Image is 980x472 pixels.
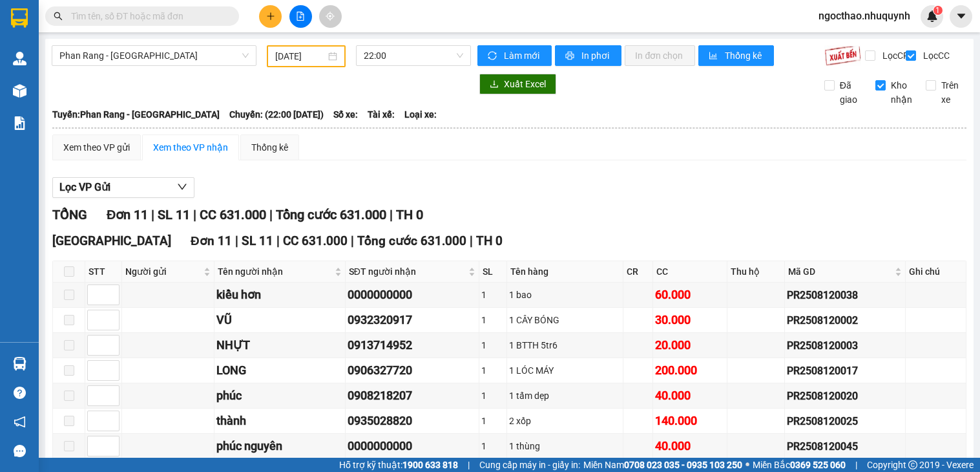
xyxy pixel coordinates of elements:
[481,288,505,302] div: 1
[479,261,507,283] th: SL
[787,413,902,429] div: PR2508120025
[583,458,742,472] span: Miền Nam
[877,48,911,63] span: Lọc CR
[906,261,966,283] th: Ghi chú
[490,80,499,90] span: download
[125,264,201,279] span: Người gửi
[709,51,720,61] span: bar-chart
[481,439,505,453] div: 1
[348,412,477,430] div: 0935028820
[390,207,393,222] span: |
[785,333,905,358] td: PR2508120003
[655,336,725,354] div: 20.000
[13,52,26,65] img: warehouse-icon
[283,233,348,248] span: CC 631.000
[785,308,905,333] td: PR2508120002
[214,333,345,358] td: NHỰT
[509,363,621,378] div: 1 LÓC MÁY
[481,313,505,327] div: 1
[52,233,171,248] span: [GEOGRAPHIC_DATA]
[214,308,345,333] td: VŨ
[259,5,282,28] button: plus
[785,409,905,434] td: PR2508120025
[488,51,499,61] span: sync
[785,358,905,383] td: PR2508120017
[509,414,621,428] div: 2 xốp
[855,458,857,472] span: |
[216,336,342,354] div: NHỰT
[368,107,395,122] span: Tài xế:
[346,358,479,383] td: 0906327720
[479,74,556,94] button: downloadXuất Excel
[14,387,26,399] span: question-circle
[509,288,621,302] div: 1 bao
[481,414,505,428] div: 1
[346,434,479,459] td: 0000000000
[214,409,345,434] td: thành
[346,409,479,434] td: 0935028820
[476,233,503,248] span: TH 0
[555,45,621,66] button: printerIn phơi
[507,261,623,283] th: Tên hàng
[85,261,122,283] th: STT
[504,48,541,63] span: Làm mới
[107,207,148,222] span: Đơn 11
[655,437,725,455] div: 40.000
[13,84,26,98] img: warehouse-icon
[351,233,354,248] span: |
[348,361,477,380] div: 0906327720
[727,261,785,283] th: Thu hộ
[481,389,505,403] div: 1
[54,12,63,21] span: search
[348,437,477,455] div: 0000000000
[296,12,305,21] span: file-add
[509,389,621,403] div: 1 tấm dẹp
[52,109,220,120] b: Tuyến: Phan Rang - [GEOGRAPHIC_DATA]
[269,207,273,222] span: |
[63,140,130,155] div: Xem theo VP gửi
[787,312,902,328] div: PR2508120002
[787,363,902,379] div: PR2508120017
[753,458,846,472] span: Miền Bắc
[218,264,331,279] span: Tên người nhận
[509,338,621,352] div: 1 BTTH 5tr6
[481,338,505,352] div: 1
[698,45,774,66] button: bar-chartThống kê
[11,8,28,28] img: logo-vxr
[191,233,232,248] span: Đơn 11
[52,177,194,198] button: Lọc VP Gửi
[509,313,621,327] div: 1 CÂY BÓNG
[655,412,725,430] div: 140.000
[214,434,345,459] td: phúc nguyên
[275,49,326,63] input: 12/08/2025
[950,5,972,28] button: caret-down
[565,51,576,61] span: printer
[470,233,473,248] span: |
[935,6,940,15] span: 1
[886,78,917,107] span: Kho nhận
[235,233,238,248] span: |
[655,387,725,405] div: 40.000
[581,48,611,63] span: In phơi
[13,357,26,370] img: warehouse-icon
[479,458,580,472] span: Cung cấp máy in - giấy in:
[333,107,358,122] span: Số xe:
[788,264,891,279] span: Mã GD
[349,264,466,279] span: SĐT người nhận
[655,311,725,329] div: 30.000
[402,460,458,470] strong: 1900 633 818
[955,10,967,22] span: caret-down
[339,458,458,472] span: Hỗ trợ kỹ thuật:
[835,78,866,107] span: Đã giao
[216,361,342,380] div: LONG
[59,46,249,65] span: Phan Rang - Sài Gòn
[625,45,695,66] button: In đơn chọn
[908,460,917,469] span: copyright
[808,8,921,24] span: ngocthao.nhuquynh
[785,283,905,308] td: PR2508120038
[504,77,546,91] span: Xuất Excel
[481,363,505,378] div: 1
[151,207,154,222] span: |
[468,458,470,472] span: |
[785,383,905,409] td: PR2508120020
